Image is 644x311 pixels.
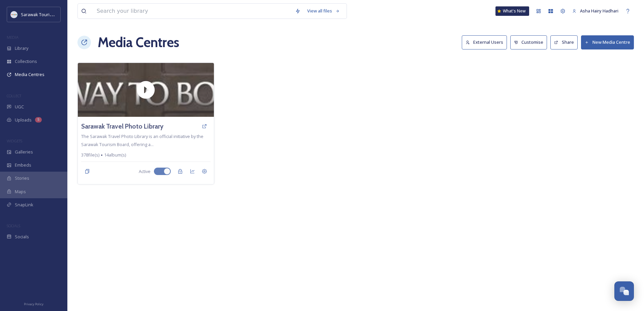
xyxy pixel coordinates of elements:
span: UGC [15,104,24,110]
span: SOCIALS [7,223,20,228]
span: 14 album(s) [104,152,126,158]
span: Privacy Policy [24,302,43,306]
span: COLLECT [7,93,21,98]
input: Search your library [93,4,292,19]
span: Socials [15,234,29,240]
span: Stories [15,175,29,181]
span: Library [15,45,28,51]
span: Active [139,168,151,175]
span: SnapLink [15,202,33,208]
span: Media Centres [15,71,44,78]
span: Embeds [15,162,31,168]
span: Sarawak Tourism Board [21,11,69,18]
img: new%20smtd%20transparent%202%20copy%404x.png [11,11,18,18]
button: Open Chat [614,281,634,301]
span: Maps [15,188,26,195]
a: What's New [495,6,529,16]
button: Customise [510,35,547,49]
span: Asha Hairy Hadhari [580,8,618,14]
span: The Sarawak Travel Photo Library is an official initiative by the Sarawak Tourism Board, offering... [81,133,203,147]
a: Customise [510,35,551,49]
button: Share [550,35,578,49]
h1: Media Centres [98,32,179,53]
button: New Media Centre [581,35,634,49]
a: View all files [304,4,343,18]
a: Asha Hairy Hadhari [569,4,622,18]
img: thumbnail [78,63,214,117]
a: External Users [462,35,510,49]
span: Galleries [15,149,33,155]
span: Collections [15,58,37,65]
span: Uploads [15,117,32,123]
span: WIDGETS [7,138,22,143]
button: External Users [462,35,507,49]
span: MEDIA [7,35,19,40]
div: 5 [35,117,42,123]
span: 378 file(s) [81,152,99,158]
a: Sarawak Travel Photo Library [81,122,163,131]
a: Privacy Policy [24,300,43,308]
